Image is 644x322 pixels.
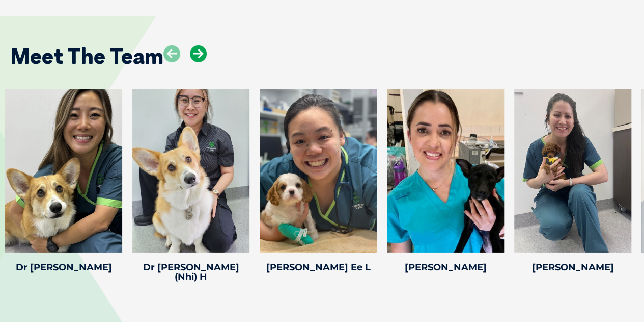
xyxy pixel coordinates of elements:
[260,263,377,272] h4: [PERSON_NAME] Ee L
[5,263,122,272] h4: Dr [PERSON_NAME]
[387,263,504,272] h4: [PERSON_NAME]
[132,263,249,281] h4: Dr [PERSON_NAME] (Nhi) H
[514,263,631,272] h4: [PERSON_NAME]
[10,45,163,67] h2: Meet The Team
